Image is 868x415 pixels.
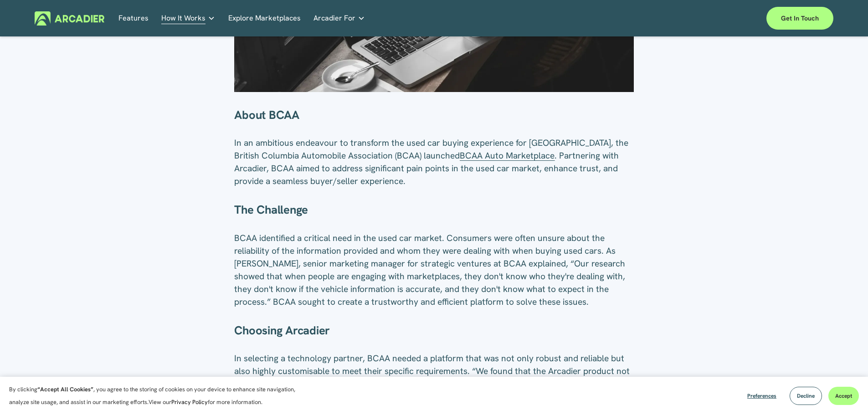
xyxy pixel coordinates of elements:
button: Preferences [740,387,783,405]
span: In selecting a technology partner, BCAA needed a platform that was not only robust and reliable b... [234,353,632,402]
a: BCAA Auto Marketplace [460,150,555,161]
strong: Choosing Arcadier [234,323,330,338]
strong: “Accept All Cookies” [37,385,93,393]
a: Features [118,11,149,26]
iframe: Chat Widget [822,371,868,415]
a: Privacy Policy [171,398,208,406]
strong: The Challenge [234,202,308,217]
button: Decline [790,387,822,405]
span: How It Works [161,12,205,25]
a: folder dropdown [313,11,365,26]
span: Preferences [747,392,776,400]
a: Get in touch [766,7,833,30]
span: . Partnering with Arcadier, BCAA aimed to address significant pain points in the used car market,... [234,150,621,187]
img: Arcadier [35,11,104,26]
span: Arcadier For [313,12,355,25]
span: BCAA identified a critical need in the used car market. Consumers were often unsure about the rel... [234,232,627,307]
a: Explore Marketplaces [228,11,301,26]
strong: About BCAA [234,107,299,123]
a: folder dropdown [161,11,215,26]
p: By clicking , you agree to the storing of cookies on your device to enhance site navigation, anal... [9,383,305,409]
span: Decline [797,392,815,400]
span: In an ambitious endeavour to transform the used car buying experience for [GEOGRAPHIC_DATA], the ... [234,137,631,161]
